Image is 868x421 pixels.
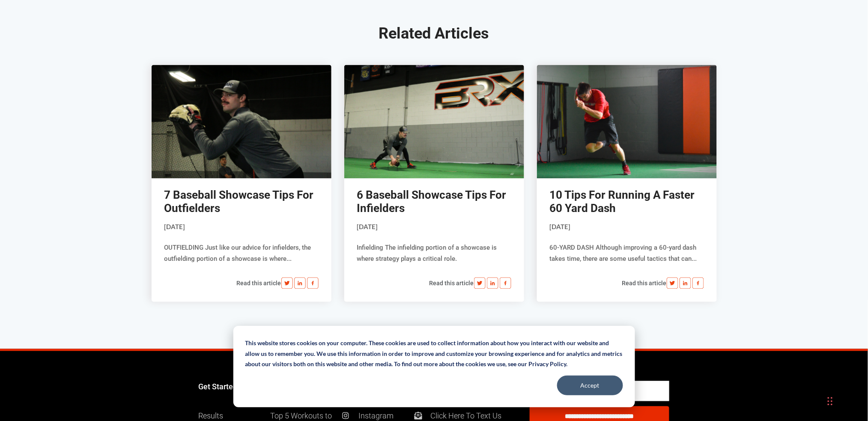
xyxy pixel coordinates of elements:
a: 7 Baseball Showcase Tips For Outfielders [164,189,314,215]
a: Read this article [430,280,474,287]
img: Twitter.svg [667,278,678,289]
div: Infielding The infielding portion of a showcase is where strategy plays a critical role. [344,179,524,302]
img: Linkedin.svg [680,278,691,289]
a: 6 Baseball Showcase Tips For Infielders [357,189,507,215]
img: Twitter.svg [281,278,293,289]
div: Cookie banner [233,326,635,407]
p: [DATE] [357,222,511,233]
img: Twitter.svg [474,278,486,289]
div: 60-YARD DASH Although improving a 60-yard dash takes time, there are some useful tactics that can... [537,179,717,302]
iframe: Chat Widget [747,328,868,421]
img: Linkedin.svg [487,278,498,289]
img: fb.svg [500,278,511,289]
div: Drag [828,388,833,414]
a: Read this article [622,280,667,287]
p: This website stores cookies on your computer. These cookies are used to collect information about... [245,338,623,370]
img: Linkedin.svg [294,278,306,289]
button: Accept [557,376,623,395]
div: OUTFIELDING Just like our advice for infielders, the outfielding portion of a showcase is where... [152,179,331,302]
img: fb.svg [307,278,319,289]
h2: Related Articles [152,23,717,44]
a: 10 Tips For Running A Faster 60 Yard Dash [550,189,695,215]
p: [DATE] [164,222,319,233]
img: fb.svg [692,278,704,289]
p: [DATE] [550,222,704,233]
a: Read this article [237,280,281,287]
a: Get Started [199,381,262,393]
